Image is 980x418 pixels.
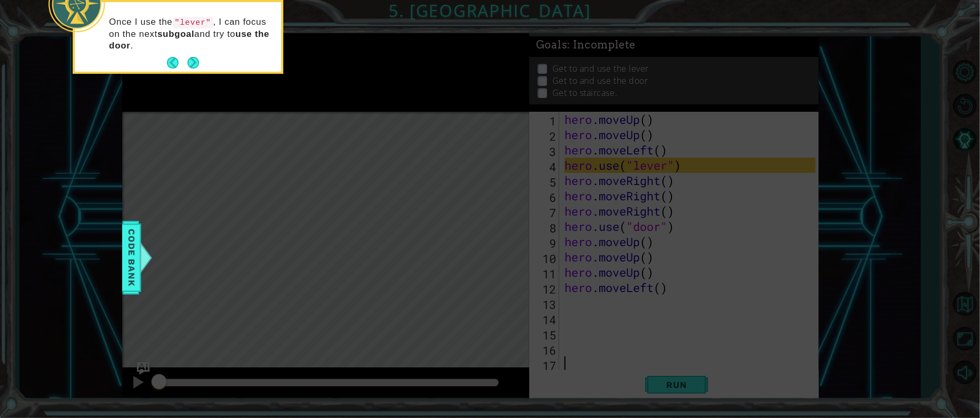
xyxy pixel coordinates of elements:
code: "lever" [173,17,213,28]
p: Once I use the , I can focus on the next and try to . [109,16,274,52]
span: Code Bank [123,226,140,290]
button: Next [187,57,199,69]
strong: use the door [109,29,270,51]
button: Back [167,57,187,69]
strong: subgoal [157,29,194,39]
